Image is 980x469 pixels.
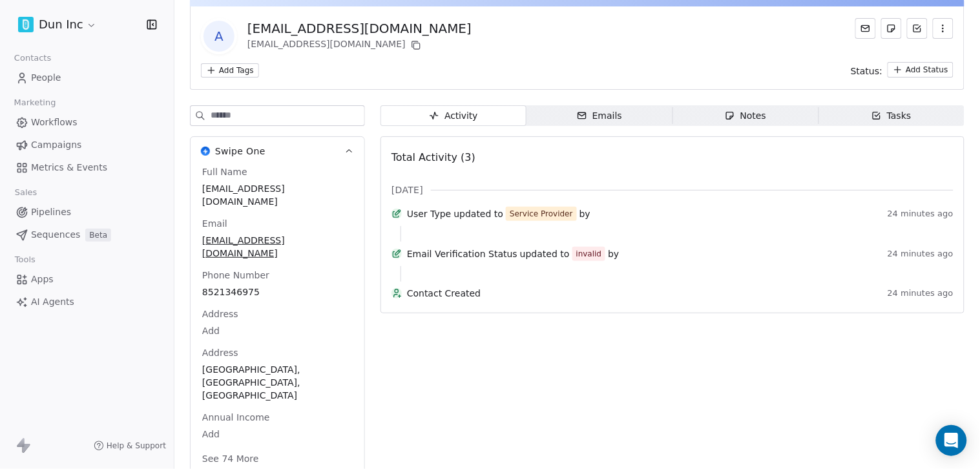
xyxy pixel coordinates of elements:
span: 8521346975 [202,286,353,298]
span: 24 minutes ago [888,209,954,219]
span: by [608,247,619,260]
span: Phone Number [200,269,272,282]
button: Swipe OneSwipe One [191,137,364,165]
span: Beta [85,229,111,242]
div: invalid [576,247,602,260]
span: Swipe One [215,145,266,158]
span: Tools [9,250,41,269]
span: Email Verification Status [407,247,517,260]
span: People [31,71,61,85]
span: 24 minutes ago [888,288,954,298]
span: Email [200,217,230,230]
span: Dun Inc [39,16,83,33]
button: Add Tags [201,63,259,78]
span: Metrics & Events [31,161,107,174]
span: Help & Support [107,441,166,451]
img: Swipe One [201,147,210,156]
div: [EMAIL_ADDRESS][DOMAIN_NAME] [247,37,472,53]
span: Sequences [31,228,80,242]
span: Contact Created [407,287,882,300]
span: [EMAIL_ADDRESS][DOMAIN_NAME] [202,182,353,208]
span: updated to [454,207,504,220]
span: Add [202,324,353,337]
button: Dun Inc [16,14,99,36]
a: Metrics & Events [10,157,163,178]
span: Full Name [200,165,250,178]
span: Workflows [31,116,78,129]
img: twitter.png [18,17,34,32]
span: User Type [407,207,452,220]
span: Apps [31,273,54,286]
span: Contacts [8,48,57,68]
a: Campaigns [10,134,163,156]
span: [EMAIL_ADDRESS][DOMAIN_NAME] [202,234,353,260]
span: Annual Income [200,411,273,424]
span: 24 minutes ago [888,249,954,259]
span: updated to [520,247,570,260]
a: Pipelines [10,202,163,223]
a: Help & Support [94,441,166,451]
div: Notes [725,109,766,123]
a: Workflows [10,112,163,133]
span: Marketing [8,93,61,112]
div: Tasks [871,109,912,123]
span: Status: [851,65,882,78]
a: SequencesBeta [10,224,163,245]
span: Campaigns [31,138,81,152]
span: Total Activity (3) [391,151,475,163]
div: Emails [577,109,622,123]
div: Service Provider [510,207,573,220]
span: [DATE] [391,183,423,196]
span: a [203,21,235,52]
a: AI Agents [10,291,163,313]
span: Sales [9,183,43,202]
span: by [579,207,590,220]
button: Add Status [888,62,954,78]
span: Address [200,307,241,320]
a: People [10,67,163,89]
span: AI Agents [31,295,74,309]
a: Apps [10,269,163,290]
span: [GEOGRAPHIC_DATA], [GEOGRAPHIC_DATA], [GEOGRAPHIC_DATA] [202,363,353,402]
span: Pipelines [31,205,71,219]
div: [EMAIL_ADDRESS][DOMAIN_NAME] [247,19,472,37]
span: Address [200,346,241,359]
div: Open Intercom Messenger [936,425,967,456]
span: Add [202,428,353,441]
